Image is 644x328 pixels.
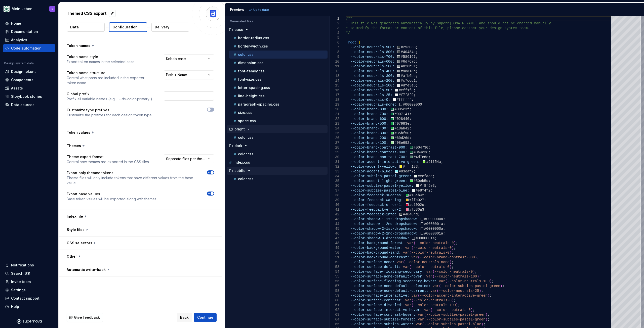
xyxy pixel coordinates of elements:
[430,189,432,193] span: ;
[330,107,339,112] div: 20
[413,179,428,183] span: #50eb5d
[394,107,409,111] span: #005e3f
[11,304,19,309] div: Help
[409,251,411,255] span: (
[330,64,339,69] div: 11
[411,246,413,250] span: (
[330,55,339,59] div: 9
[350,212,396,216] span: --color-feedback-info:
[399,169,414,173] span: #83eaf2
[394,136,409,140] span: #60d26d
[11,37,27,42] div: Analytics
[432,174,434,178] span: ;
[350,136,388,140] span: --color-brand-200:
[350,55,394,59] span: --color-neutrals-700:
[350,198,403,202] span: --color-feedback-warning:
[3,278,55,286] a: Invite team
[350,60,394,64] span: --color-neutrals-600:
[394,112,409,116] span: #007141
[67,10,107,16] p: Themed CSS Export
[350,155,407,159] span: --color-brand-contrast-700:
[350,107,388,111] span: --color-brand-800:
[350,222,418,226] span: --color-shadow-1-2nd-dropshadow:
[330,26,339,31] div: 3
[350,50,394,54] span: --color-neutrals-800:
[409,117,411,121] span: ;
[350,193,403,197] span: --color-feedback-success:
[405,246,411,250] span: var
[238,69,265,73] p: font-family.css
[330,45,339,50] div: 7
[394,131,409,135] span: #35bf50
[67,91,153,97] p: Global prefix
[330,179,339,183] div: 35
[403,251,409,255] span: var
[238,102,279,106] p: paragraph-spacing.css
[17,319,42,324] a: Supernova Logo
[11,21,21,26] div: Home
[350,179,407,183] span: --color-accent-light-green:
[330,155,339,160] div: 30
[424,227,443,231] span: #0000000a
[350,122,388,126] span: --color-brand-500:
[229,93,328,99] button: line-height.css
[350,93,392,97] span: --color-neutrals-25:
[11,279,31,284] div: Invite team
[350,83,394,87] span: --color-neutrals-100:
[428,155,430,159] span: ;
[424,222,443,226] span: #0000001a
[409,107,411,111] span: ;
[52,7,53,11] div: S
[350,69,394,73] span: --color-neutrals-400:
[330,203,339,207] div: 40
[424,217,443,221] span: #0000000a
[454,241,456,245] span: )
[238,77,261,81] p: font-size.css
[238,177,254,181] p: color.css
[229,43,328,49] button: border-width.css
[330,35,339,40] div: 5
[350,251,401,255] span: --color-background-sand:
[399,88,414,92] span: #eff1f3
[330,164,339,169] div: 32
[229,68,328,74] button: font-family.css
[227,168,328,173] button: subtle
[3,269,55,277] button: Search ⌘K
[67,313,103,322] button: Give feedback
[3,76,55,84] a: Components
[409,203,424,207] span: #d1002e
[350,146,407,150] span: --color-brand-contrast-900:
[434,236,436,240] span: ;
[330,136,339,140] div: 26
[411,98,413,102] span: ;
[3,84,55,92] a: Assets
[67,175,198,185] p: Theme files will only include tokens that have different values from the base value.
[413,241,415,245] span: (
[434,184,436,188] span: ;
[11,77,33,82] div: Components
[416,189,430,193] span: #e8f4f2
[426,160,441,164] span: #91f54a
[350,246,403,250] span: --color-background-water:
[234,127,245,131] p: bright
[350,150,407,154] span: --color-brand-contrast-800:
[330,117,339,121] div: 22
[409,208,424,212] span: #f580a3
[413,246,451,250] span: --color-neutrals-0
[401,50,416,54] span: #40484d
[227,27,328,32] button: base
[238,86,270,90] p: letter-spacing.css
[330,102,339,107] div: 19
[409,126,411,130] span: ;
[229,110,328,115] button: size.css
[74,315,100,320] span: Give feedback
[234,144,242,148] p: dark
[394,117,409,121] span: #028440
[330,78,339,83] div: 14
[422,103,424,107] span: ;
[330,140,339,145] div: 27
[3,303,55,311] button: Help
[394,122,409,126] span: #07983e
[350,79,394,83] span: --color-neutrals-200:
